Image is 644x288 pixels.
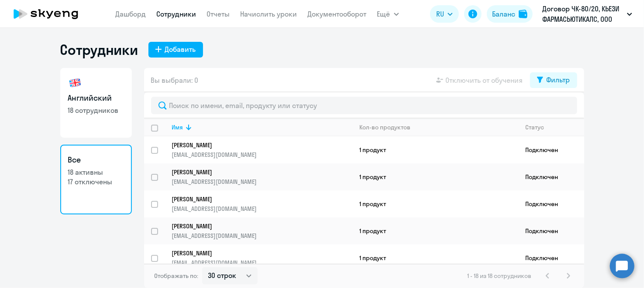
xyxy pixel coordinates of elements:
[68,154,124,166] h3: Все
[542,3,623,24] p: Договор ЧК-80/20, КЬЕЗИ ФАРМАСЬЮТИКАЛС, ООО
[353,217,519,244] td: 1 продукт
[68,76,82,90] img: english
[526,123,584,131] div: Статус
[148,42,203,58] button: Добавить
[68,105,124,115] p: 18 сотрудников
[530,72,577,88] button: Фильтр
[360,123,411,131] div: Кол-во продуктов
[172,232,352,240] p: [EMAIL_ADDRESS][DOMAIN_NAME]
[172,259,352,267] p: [EMAIL_ADDRESS][DOMAIN_NAME]
[172,123,183,131] div: Имя
[172,168,341,176] p: [PERSON_NAME]
[377,9,390,19] span: Ещё
[207,10,230,18] a: Отчеты
[353,190,519,217] td: 1 продукт
[519,10,527,18] img: balance
[353,244,519,271] td: 1 продукт
[172,195,341,203] p: [PERSON_NAME]
[172,249,341,257] p: [PERSON_NAME]
[68,167,124,177] p: 18 активны
[60,145,132,214] a: Все18 активны17 отключены
[353,136,519,163] td: 1 продукт
[172,168,352,186] a: [PERSON_NAME][EMAIL_ADDRESS][DOMAIN_NAME]
[430,5,459,23] button: RU
[519,136,584,163] td: Подключен
[60,68,132,138] a: Английский18 сотрудников
[519,217,584,244] td: Подключен
[241,10,297,18] a: Начислить уроки
[487,5,533,23] button: Балансbalance
[353,163,519,190] td: 1 продукт
[155,272,199,280] span: Отображать по:
[172,151,352,159] p: [EMAIL_ADDRESS][DOMAIN_NAME]
[172,123,352,131] div: Имя
[172,205,352,213] p: [EMAIL_ADDRESS][DOMAIN_NAME]
[468,272,532,280] span: 1 - 18 из 18 сотрудников
[165,44,196,54] div: Добавить
[538,3,637,24] button: Договор ЧК-80/20, КЬЕЗИ ФАРМАСЬЮТИКАЛС, ООО
[360,123,518,131] div: Кол-во продуктов
[526,123,544,131] div: Статус
[68,177,124,186] p: 17 отключены
[151,75,199,85] span: Вы выбрали: 0
[172,222,341,230] p: [PERSON_NAME]
[172,249,352,267] a: [PERSON_NAME][EMAIL_ADDRESS][DOMAIN_NAME]
[377,5,399,23] button: Ещё
[172,195,352,213] a: [PERSON_NAME][EMAIL_ADDRESS][DOMAIN_NAME]
[492,9,515,19] div: Баланс
[436,9,444,19] span: RU
[172,141,352,159] a: [PERSON_NAME][EMAIL_ADDRESS][DOMAIN_NAME]
[308,10,367,18] a: Документооборот
[151,97,577,114] input: Поиск по имени, email, продукту или статусу
[172,178,352,186] p: [EMAIL_ADDRESS][DOMAIN_NAME]
[519,163,584,190] td: Подключен
[68,92,124,104] h3: Английский
[60,41,138,58] h1: Сотрудники
[547,75,570,85] div: Фильтр
[172,222,352,240] a: [PERSON_NAME][EMAIL_ADDRESS][DOMAIN_NAME]
[519,190,584,217] td: Подключен
[172,141,341,149] p: [PERSON_NAME]
[157,10,196,18] a: Сотрудники
[116,10,146,18] a: Дашборд
[519,244,584,271] td: Подключен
